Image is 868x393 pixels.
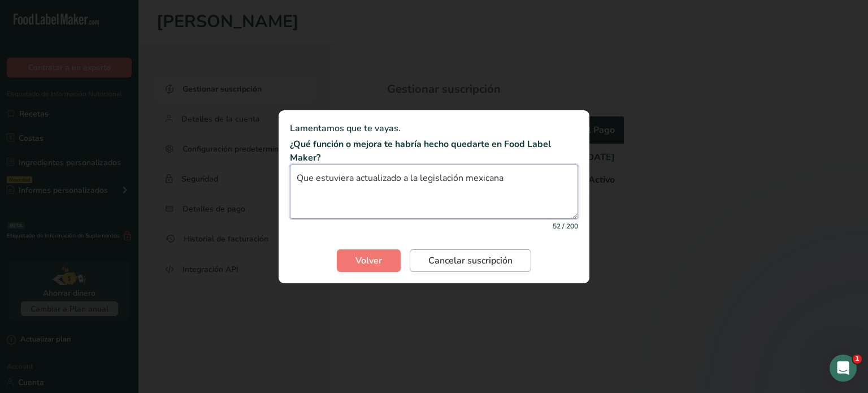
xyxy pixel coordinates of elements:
div: Enviado • [GEOGRAPHIC_DATA] [11,76,215,88]
img: Profile image for Rana [97,41,125,70]
button: go back [7,5,29,26]
p: [EMAIL_ADDRESS][DOMAIN_NAME] [23,161,190,173]
span: Volver [355,254,382,267]
button: Volver [337,249,401,272]
strong: ID del ticket [11,196,66,205]
img: Profile image for Rachelle [111,41,139,70]
span: Cancelar suscripción [428,254,513,267]
h1: Support [89,6,139,25]
img: Profile image for Reem [84,41,112,70]
small: 52 / 200 [553,221,578,231]
p: Lamentamos que te vayas. [290,122,578,135]
p: #35698553 [11,206,215,218]
p: ¿Qué función o mejora te habría hecho quedarte en Food Label Maker? [290,137,578,165]
span: 1 [853,355,862,364]
p: Nos ocuparemos de ello pronto [11,90,215,102]
iframe: Intercom live chat [830,355,857,382]
div: Cerrar [198,5,219,25]
strong: Se te avisará aquí y por correo electrónico [23,139,160,159]
button: Cancelar suscripción [410,249,531,272]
